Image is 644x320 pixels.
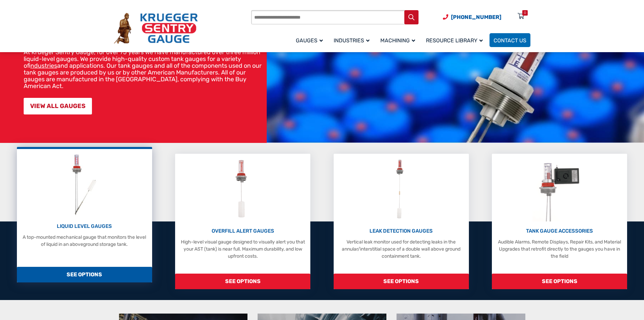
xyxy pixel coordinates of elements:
img: Liquid Level Gauges [66,152,102,217]
p: High-level visual gauge designed to visually alert you that your AST (tank) is near full. Maximum... [178,238,307,260]
span: Resource Library [426,37,483,44]
span: [PHONE_NUMBER] [451,14,501,20]
span: Machining [380,37,415,44]
span: Contact Us [494,37,526,44]
a: Machining [376,32,422,48]
p: TANK GAUGE ACCESSORIES [495,227,624,235]
a: Overfill Alert Gauges OVERFILL ALERT GAUGES High-level visual gauge designed to visually alert yo... [175,154,310,289]
img: Overfill Alert Gauges [228,157,258,221]
img: bg_hero_bannerksentry [267,0,644,143]
span: SEE OPTIONS [334,274,469,289]
a: Liquid Level Gauges LIQUID LEVEL GAUGES A top-mounted mechanical gauge that monitors the level of... [17,147,152,282]
img: Krueger Sentry Gauge [114,13,198,44]
a: Industries [330,32,376,48]
img: Tank Gauge Accessories [532,157,587,221]
a: industries [30,62,57,69]
p: OVERFILL ALERT GAUGES [178,227,307,235]
a: Gauges [292,32,330,48]
a: Phone Number (920) 434-8860 [443,13,501,21]
a: Resource Library [422,32,490,48]
span: SEE OPTIONS [17,267,152,282]
p: Vertical leak monitor used for detecting leaks in the annular/interstitial space of a double wall... [337,238,466,260]
img: Leak Detection Gauges [388,157,414,221]
p: LIQUID LEVEL GAUGES [20,222,149,230]
p: A top-mounted mechanical gauge that monitors the level of liquid in an aboveground storage tank. [20,234,149,248]
a: Tank Gauge Accessories TANK GAUGE ACCESSORIES Audible Alarms, Remote Displays, Repair Kits, and M... [492,154,627,289]
span: SEE OPTIONS [492,274,627,289]
span: SEE OPTIONS [175,274,310,289]
p: At Krueger Sentry Gauge, for over 75 years we have manufactured over three million liquid-level g... [24,49,263,89]
a: Leak Detection Gauges LEAK DETECTION GAUGES Vertical leak monitor used for detecting leaks in the... [334,154,469,289]
a: Contact Us [490,33,530,47]
span: Gauges [296,37,323,44]
p: LEAK DETECTION GAUGES [337,227,466,235]
div: 0 [524,10,526,16]
a: VIEW ALL GAUGES [24,98,92,114]
p: Audible Alarms, Remote Displays, Repair Kits, and Material Upgrades that retrofit directly to the... [495,238,624,260]
span: Industries [334,37,369,44]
